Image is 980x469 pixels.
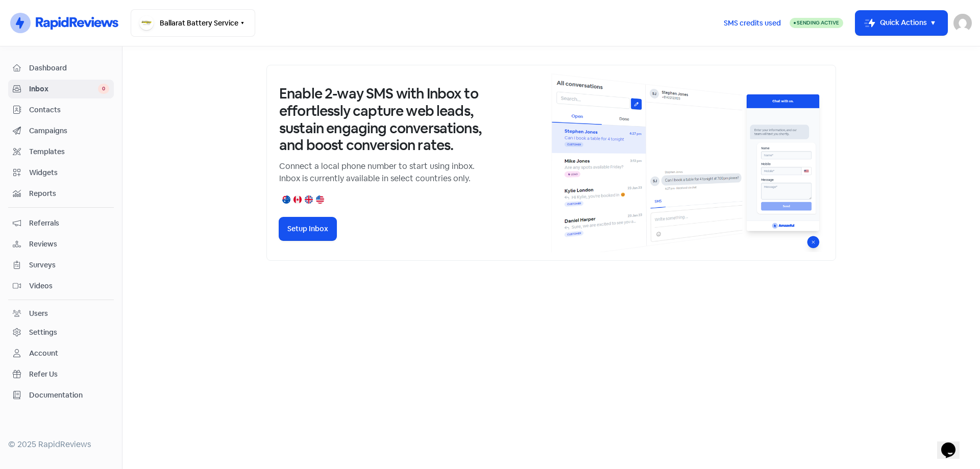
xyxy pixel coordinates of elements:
[953,14,972,32] img: User
[8,80,114,98] a: Inbox 0
[8,59,114,78] a: Dashboard
[797,19,839,26] span: Sending Active
[790,17,843,29] a: Sending Active
[279,217,336,240] button: Setup Inbox
[29,105,109,115] span: Contacts
[98,84,109,94] span: 0
[8,277,114,295] a: Videos
[131,9,255,37] button: Ballarat Battery Service
[8,142,114,161] a: Templates
[8,256,114,275] a: Surveys
[29,308,48,319] div: Users
[279,85,483,154] h3: Enable 2-way SMS with Inbox to effortlessly capture web leads, sustain engaging conversations, an...
[29,260,109,270] span: Surveys
[29,126,109,136] span: Campaigns
[29,281,109,291] span: Videos
[29,218,109,229] span: Referrals
[8,438,114,451] div: © 2025 RapidReviews
[8,121,114,140] a: Campaigns
[29,188,109,199] span: Reports
[855,11,947,35] button: Quick Actions
[8,386,114,405] a: Documentation
[29,146,109,157] span: Templates
[551,73,823,252] img: inbox-default-image-2.png
[937,428,970,459] iframe: chat widget
[279,160,483,185] p: Connect a local phone number to start using inbox. Inbox is currently available in select countri...
[8,235,114,254] a: Reviews
[29,390,109,401] span: Documentation
[8,323,114,342] a: Settings
[8,304,114,323] a: Users
[316,195,324,204] img: united-states.png
[29,167,109,178] span: Widgets
[8,365,114,384] a: Refer Us
[8,101,114,119] a: Contacts
[29,369,109,380] span: Refer Us
[305,195,313,204] img: united-kingdom.png
[29,239,109,250] span: Reviews
[282,195,290,204] img: australia.png
[29,327,57,338] div: Settings
[293,195,302,204] img: canada.png
[29,63,109,73] span: Dashboard
[724,18,781,29] span: SMS credits used
[29,348,58,359] div: Account
[8,344,114,363] a: Account
[8,163,114,182] a: Widgets
[8,214,114,233] a: Referrals
[715,17,790,28] a: SMS credits used
[29,84,98,94] span: Inbox
[8,184,114,203] a: Reports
